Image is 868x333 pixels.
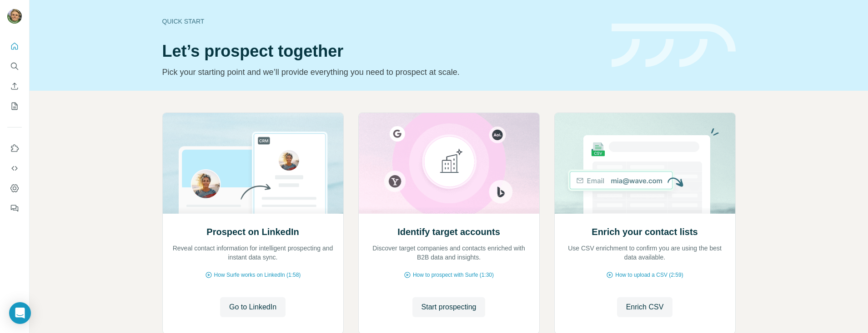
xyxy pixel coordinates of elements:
button: Dashboard [7,180,22,196]
div: Quick start [162,17,601,26]
h2: Enrich your contact lists [592,225,697,238]
h1: Let’s prospect together [162,42,601,60]
img: Enrich your contact lists [554,113,736,214]
button: Feedback [7,200,22,216]
img: Identify target accounts [358,113,540,214]
span: Enrich CSV [626,302,664,313]
p: Pick your starting point and we’ll provide everything you need to prospect at scale. [162,66,601,78]
button: Go to LinkedIn [220,297,286,317]
img: banner [612,24,736,68]
p: Use CSV enrichment to confirm you are using the best data available. [564,244,726,262]
button: Start prospecting [412,297,486,317]
img: Avatar [7,9,22,24]
h2: Identify target accounts [397,225,500,238]
h2: Prospect on LinkedIn [206,225,299,238]
span: How Surfe works on LinkedIn (1:58) [214,271,301,279]
button: Enrich CSV [617,297,673,317]
button: Use Surfe on LinkedIn [7,140,22,157]
p: Discover target companies and contacts enriched with B2B data and insights. [368,244,530,262]
img: Prospect on LinkedIn [162,113,344,214]
button: Enrich CSV [7,78,22,94]
span: Go to LinkedIn [229,302,276,313]
button: Quick start [7,38,22,54]
span: How to prospect with Surfe (1:30) [413,271,494,279]
p: Reveal contact information for intelligent prospecting and instant data sync. [172,244,334,262]
button: Search [7,58,22,74]
div: Open Intercom Messenger [9,302,31,324]
span: Start prospecting [421,302,477,313]
span: How to upload a CSV (2:59) [615,271,683,279]
button: My lists [7,98,22,114]
button: Use Surfe API [7,160,22,176]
